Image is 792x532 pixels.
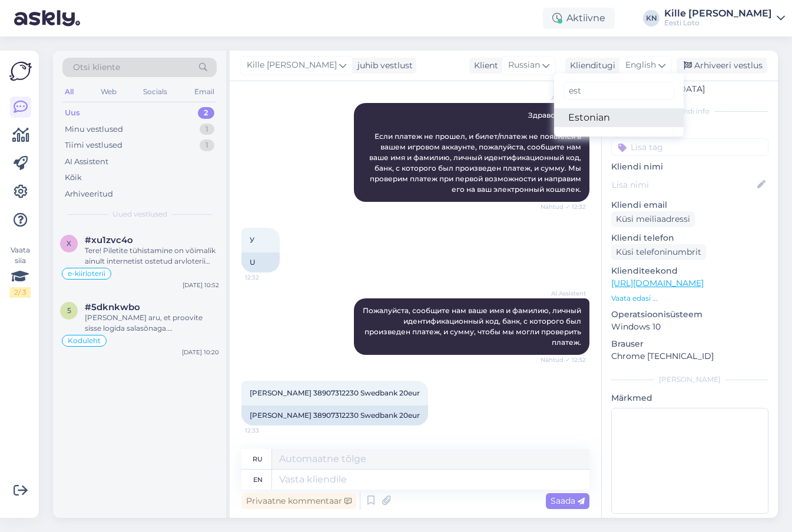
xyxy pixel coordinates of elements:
div: 2 / 3 [9,287,31,298]
span: Koduleht [68,337,101,344]
div: ru [253,449,263,469]
p: Kliendi tag'id [611,124,768,136]
span: #5dknkwbo [85,302,140,312]
div: Vaata siia [9,245,31,298]
div: 2 [198,107,214,119]
div: Eesti Loto [664,18,772,28]
input: Kirjuta, millist tag'i otsid [564,82,674,100]
img: Askly Logo [9,60,32,82]
div: Tere! Piletite tühistamine on võimalik ainult internetist ostetud arvloterii piletite puhul ning ... [85,245,219,267]
div: [PERSON_NAME] 38907312230 Swedbank 20eur [241,405,428,425]
div: Tiimi vestlused [65,139,122,151]
span: 12:32 [245,273,289,282]
input: Lisa tag [611,138,768,156]
span: Saada [551,496,585,506]
span: Nähtud ✓ 12:32 [541,202,586,211]
span: #xu1zvc4o [85,235,133,245]
div: Arhiveeri vestlus [677,58,767,74]
p: Chrome [TECHNICAL_ID] [611,350,768,363]
div: [PERSON_NAME] [611,374,768,385]
div: KN [643,10,660,26]
span: Otsi kliente [73,61,120,74]
p: Kliendi email [611,199,768,211]
div: Küsi telefoninumbrit [611,244,706,260]
span: x [67,239,71,248]
div: Klienditugi [565,59,615,72]
span: AI Assistent [542,94,586,102]
div: 1 [200,139,214,151]
span: Russian [508,59,540,72]
div: All [62,84,76,99]
p: Vaata edasi ... [611,293,768,304]
p: Klienditeekond [611,265,768,277]
div: Kille [PERSON_NAME] [664,9,772,18]
a: [URL][DOMAIN_NAME] [611,278,704,288]
div: Minu vestlused [65,124,123,135]
a: Kille [PERSON_NAME]Eesti Loto [664,9,785,28]
div: Uus [65,107,80,119]
span: Nähtud ✓ 12:32 [541,355,586,364]
div: en [253,470,263,490]
div: Arhiveeritud [65,188,113,200]
p: Märkmed [611,392,768,404]
div: U [241,252,280,272]
span: Пожалуйста, сообщите нам ваше имя и фамилию, личный идентификационный код, банк, с которого был п... [363,306,583,347]
div: [GEOGRAPHIC_DATA], [GEOGRAPHIC_DATA] [615,71,757,95]
span: e-kiirloterii [68,270,105,277]
span: English [625,59,656,72]
p: Kliendi nimi [611,161,768,173]
div: Web [98,84,119,99]
input: Lisa nimi [612,178,755,191]
div: Email [192,84,217,99]
p: Kliendi telefon [611,232,768,244]
div: 1 [200,124,214,135]
div: [DATE] 10:52 [183,281,219,290]
div: Socials [141,84,170,99]
span: 12:33 [245,426,289,435]
div: Kõik [65,172,82,184]
span: [PERSON_NAME] 38907312230 Swedbank 20eur [250,388,420,397]
div: Kliendi info [611,106,768,117]
div: [PERSON_NAME] aru, et proovite sisse logida salasõnaga. [PERSON_NAME] unustanud mängukonto kasuta... [85,312,219,334]
div: Küsi meiliaadressi [611,211,695,227]
div: [DATE] 10:20 [182,348,219,357]
span: У [250,235,254,244]
span: Kille [PERSON_NAME] [247,59,337,72]
p: Operatsioonisüsteem [611,308,768,321]
span: AI Assistent [542,289,586,298]
span: Uued vestlused [112,209,167,220]
p: Windows 10 [611,321,768,333]
p: Brauser [611,338,768,350]
a: Estonian [554,108,684,127]
div: juhib vestlust [353,59,413,72]
div: Klient [469,59,498,72]
span: 5 [67,306,71,315]
div: Aktiivne [543,8,615,29]
div: AI Assistent [65,156,108,168]
div: Privaatne kommentaar [241,493,356,509]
